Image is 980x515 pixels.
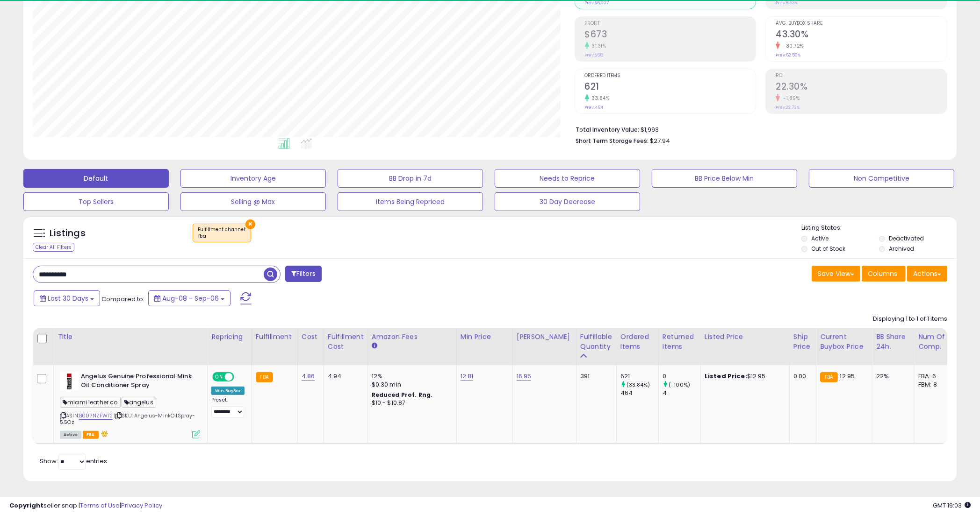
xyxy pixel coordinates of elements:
button: Selling @ Max [180,192,326,211]
span: angelus [122,397,156,408]
button: Default [23,169,169,188]
button: Last 30 Days [34,290,100,306]
div: 391 [580,372,609,381]
div: $0.30 min [372,381,449,389]
div: 0.00 [793,372,809,381]
span: 12.95 [840,372,855,381]
span: Fulfillment channel : [198,226,246,240]
h5: Listings [50,227,86,240]
span: Aug-08 - Sep-06 [162,294,219,303]
div: $12.95 [705,372,782,381]
b: Angelus Genuine Professional Mink Oil Conditioner Spray [81,372,195,392]
div: Fulfillment Cost [328,332,364,352]
small: 33.84% [589,95,610,102]
p: Listing States: [801,224,957,233]
b: Total Inventory Value: [576,126,640,134]
small: FBA [256,372,273,382]
small: -30.72% [780,42,804,49]
div: Cost [302,332,320,342]
div: Current Buybox Price [820,332,868,352]
small: FBA [820,372,837,382]
button: Aug-08 - Sep-06 [148,290,231,306]
small: -1.89% [780,95,800,102]
span: FBA [83,431,99,439]
span: $27.94 [650,136,670,145]
h2: 22.30% [776,81,947,94]
div: 22% [876,372,907,381]
h2: $673 [585,29,756,42]
div: 4 [663,389,700,397]
a: 4.86 [302,372,315,381]
small: (33.84%) [627,381,650,388]
div: Ship Price [793,332,812,352]
button: Save View [812,266,860,282]
div: Displaying 1 to 1 of 1 items [873,315,947,324]
div: FBA: 6 [918,372,949,381]
div: Preset: [211,397,245,418]
button: × [245,219,255,229]
div: Listed Price [705,332,785,342]
button: Inventory Age [180,169,326,188]
div: 12% [372,372,449,381]
h2: 621 [585,81,756,94]
small: Prev: 464 [585,105,604,110]
span: Columns [868,269,897,278]
img: 31KBJo3lBtL._SL40_.jpg [60,372,79,391]
div: $10 - $10.87 [372,399,449,407]
small: Prev: 22.73% [776,105,800,110]
small: (-100%) [669,381,690,388]
div: seller snap | | [9,501,162,510]
li: $1,993 [576,123,941,134]
small: Prev: $512 [585,52,604,58]
div: Fulfillable Quantity [580,332,612,352]
label: Active [811,234,829,242]
button: Needs to Reprice [495,169,640,188]
span: ON [213,373,225,381]
span: Avg. Buybox Share [776,21,947,26]
div: FBM: 8 [918,381,949,389]
button: BB Drop in 7d [338,169,483,188]
i: hazardous material [99,430,108,437]
a: 12.81 [461,372,474,381]
small: Amazon Fees. [372,342,377,350]
label: Archived [889,245,914,253]
span: | SKU: Angelus-MinkOilSpray-5.5Oz [60,412,195,426]
strong: Copyright [9,501,43,510]
div: [PERSON_NAME] [517,332,572,342]
div: 464 [620,389,658,397]
a: B007NZFW12 [79,412,113,420]
a: Terms of Use [80,501,120,510]
div: 621 [620,372,658,381]
button: Filters [285,266,322,282]
a: Privacy Policy [121,501,162,510]
span: Ordered Items [585,73,756,78]
span: miami leather co [60,397,121,408]
span: All listings currently available for purchase on Amazon [60,431,81,439]
h2: 43.30% [776,29,947,42]
span: Profit [585,21,756,26]
div: Min Price [461,332,509,342]
button: Non Competitive [809,169,954,188]
div: Returned Items [663,332,697,352]
div: ASIN: [60,372,200,437]
div: fba [198,233,246,240]
div: Clear All Filters [33,243,74,252]
button: Columns [862,266,906,282]
span: Compared to: [101,295,144,303]
div: 0 [663,372,700,381]
div: Title [58,332,203,342]
label: Out of Stock [811,245,845,253]
button: Items Being Repriced [338,192,483,211]
small: 31.31% [589,42,606,49]
button: Actions [907,266,947,282]
a: 16.95 [517,372,532,381]
div: 4.94 [328,372,360,381]
button: Top Sellers [23,192,169,211]
span: OFF [233,373,248,381]
label: Deactivated [889,234,924,242]
div: Ordered Items [620,332,655,352]
span: 2025-10-7 19:03 GMT [933,501,971,510]
div: Num of Comp. [918,332,952,352]
b: Reduced Prof. Rng. [372,391,433,399]
button: 30 Day Decrease [495,192,640,211]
